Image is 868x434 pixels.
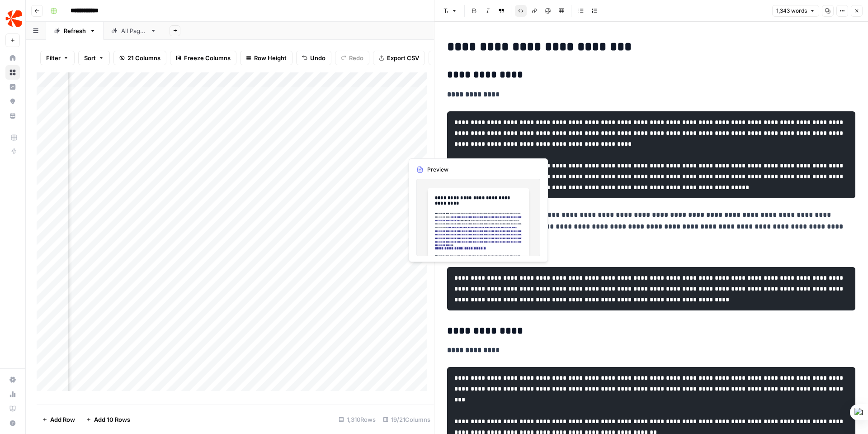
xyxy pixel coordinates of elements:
[80,412,136,427] button: Add 10 Rows
[37,412,80,427] button: Add Row
[379,412,434,427] div: 19/21 Columns
[46,53,61,62] span: Filter
[127,53,160,62] span: 21 Columns
[64,26,86,35] div: Refresh
[5,416,20,430] button: Help + Support
[349,53,363,62] span: Redo
[184,53,231,62] span: Freeze Columns
[310,53,325,62] span: Undo
[104,22,164,40] a: All Pages
[5,10,22,27] img: ChargebeeOps Logo
[387,53,419,62] span: Export CSV
[5,109,20,123] a: Your Data
[46,22,104,40] a: Refresh
[5,372,20,387] a: Settings
[373,51,425,65] button: Export CSV
[254,53,287,62] span: Row Height
[5,401,20,416] a: Learning Hub
[5,51,20,65] a: Home
[121,26,146,35] div: All Pages
[5,65,20,80] a: Browse
[5,387,20,401] a: Usage
[296,51,331,65] button: Undo
[40,51,75,65] button: Filter
[5,94,20,109] a: Opportunities
[94,415,130,424] span: Add 10 Rows
[113,51,166,65] button: 21 Columns
[776,7,807,15] span: 1,343 words
[84,53,96,62] span: Sort
[170,51,236,65] button: Freeze Columns
[240,51,292,65] button: Row Height
[335,412,379,427] div: 1,310 Rows
[50,415,75,424] span: Add Row
[5,80,20,94] a: Insights
[772,5,819,17] button: 1,343 words
[78,51,110,65] button: Sort
[5,7,20,30] button: Workspace: ChargebeeOps
[335,51,369,65] button: Redo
